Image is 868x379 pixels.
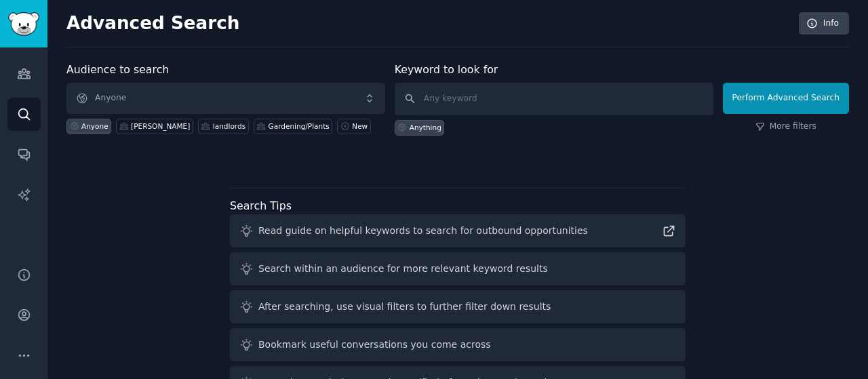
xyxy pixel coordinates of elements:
div: Read guide on helpful keywords to search for outbound opportunities [258,224,588,238]
label: Keyword to look for [395,63,498,76]
div: Gardening/Plants [269,121,330,131]
div: Anything [410,123,441,132]
a: More filters [755,121,816,133]
h2: Advanced Search [66,13,791,35]
div: Anyone [81,121,108,131]
button: Anyone [66,83,385,114]
div: [PERSON_NAME] [131,121,190,131]
label: Audience to search [66,63,169,76]
input: Any keyword [395,83,713,115]
button: Perform Advanced Search [723,83,849,114]
label: Search Tips [230,199,292,212]
div: landlords [213,121,245,131]
div: New [352,121,368,131]
img: GummySearch logo [8,12,39,36]
a: Info [799,12,849,35]
div: After searching, use visual filters to further filter down results [258,300,551,314]
div: Bookmark useful conversations you come across [258,338,491,352]
a: New [337,119,370,134]
div: Search within an audience for more relevant keyword results [258,262,548,276]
